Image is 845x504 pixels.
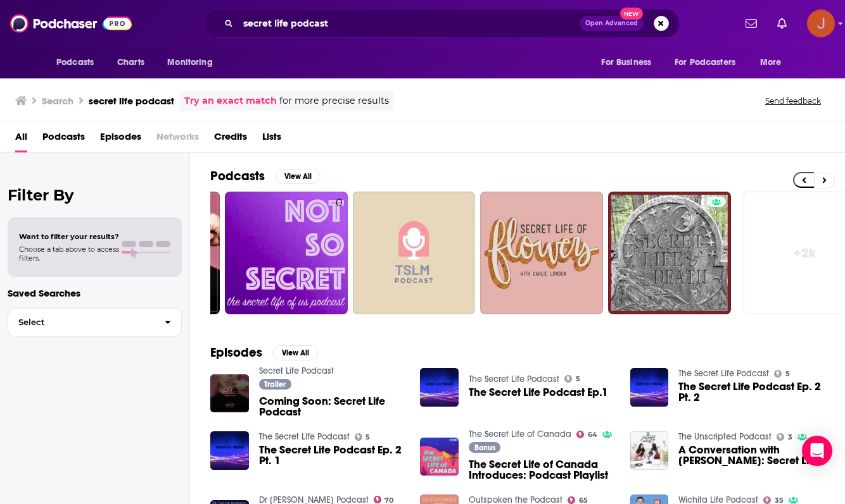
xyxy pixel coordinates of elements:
[775,498,784,503] span: 35
[772,13,792,34] a: Show notifications dropdown
[225,192,348,314] a: 0
[384,498,393,503] span: 70
[678,445,825,466] span: A Conversation with [PERSON_NAME]: Secret Life Podcast, Best-selling author
[336,197,343,309] div: 0
[184,94,277,108] a: Try an exact match
[48,51,110,75] button: open menu
[167,54,212,71] span: Monitoring
[19,232,119,241] span: Want to filter your results?
[203,9,680,38] div: Search podcasts, credits, & more...
[210,431,249,470] img: The Secret Life Podcast Ep. 2 Pt. 1
[761,95,825,106] button: Send feedback
[751,51,797,75] button: open menu
[666,51,754,75] button: open menu
[807,9,835,37] button: Show profile menu
[19,245,119,262] span: Choose a tab above to access filters.
[678,381,825,403] a: The Secret Life Podcast Ep. 2 Pt. 2
[420,438,459,476] img: The Secret Life of Canada Introduces: Podcast Playlist
[576,376,580,382] span: 5
[763,496,784,504] a: 35
[474,444,495,452] span: Bonus
[259,445,405,466] a: The Secret Life Podcast Ep. 2 Pt. 1
[8,186,182,204] h2: Filter By
[264,381,286,388] span: Trailer
[802,436,832,466] div: Open Intercom Messenger
[788,434,792,440] span: 3
[469,387,608,398] a: The Secret Life Podcast Ep.1
[469,459,615,481] a: The Secret Life of Canada Introduces: Podcast Playlist
[8,308,182,336] button: Select
[15,126,27,152] a: All
[588,432,597,438] span: 64
[10,11,132,35] img: Podchaser - Follow, Share and Rate Podcasts
[760,54,782,71] span: More
[262,126,281,152] a: Lists
[469,374,559,384] a: The Secret Life Podcast
[580,16,644,31] button: Open AdvancedNew
[630,431,669,470] img: A Conversation with Brianne Davis: Secret Life Podcast, Best-selling author
[156,126,199,152] span: Networks
[8,318,155,326] span: Select
[675,54,735,71] span: For Podcasters
[355,433,371,441] a: 5
[210,345,262,360] h2: Episodes
[620,8,643,20] span: New
[807,9,835,37] span: Logged in as justine87181
[807,9,835,37] img: User Profile
[601,54,651,71] span: For Business
[678,431,772,442] a: The Unscripted Podcast
[564,375,580,383] a: 5
[568,496,588,504] a: 65
[579,498,588,503] span: 65
[777,433,792,441] a: 3
[774,370,790,378] a: 5
[272,345,318,360] button: View All
[469,429,571,439] a: The Secret Life of Canada
[238,13,580,34] input: Search podcasts, credits, & more...
[592,51,667,75] button: open menu
[42,126,85,152] a: Podcasts
[365,434,370,440] span: 5
[259,431,350,442] a: The Secret Life Podcast
[785,371,790,377] span: 5
[420,368,459,407] img: The Secret Life Podcast Ep.1
[259,366,334,376] a: Secret Life Podcast
[259,396,405,417] a: Coming Soon: Secret Life Podcast
[275,169,321,184] button: View All
[740,13,762,34] a: Show notifications dropdown
[210,345,318,360] a: EpisodesView All
[279,94,389,108] span: for more precise results
[100,126,141,152] a: Episodes
[8,287,182,299] p: Saved Searches
[109,51,152,75] a: Charts
[678,368,769,379] a: The Secret Life Podcast
[630,368,669,407] img: The Secret Life Podcast Ep. 2 Pt. 2
[42,95,73,107] h3: Search
[678,445,825,466] a: A Conversation with Brianne Davis: Secret Life Podcast, Best-selling author
[89,95,174,107] h3: secret life podcast
[585,20,638,27] span: Open Advanced
[158,51,229,75] button: open menu
[56,54,94,71] span: Podcasts
[210,374,249,413] img: Coming Soon: Secret Life Podcast
[576,431,597,438] a: 64
[210,168,265,184] h2: Podcasts
[214,126,247,152] a: Credits
[117,54,144,71] span: Charts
